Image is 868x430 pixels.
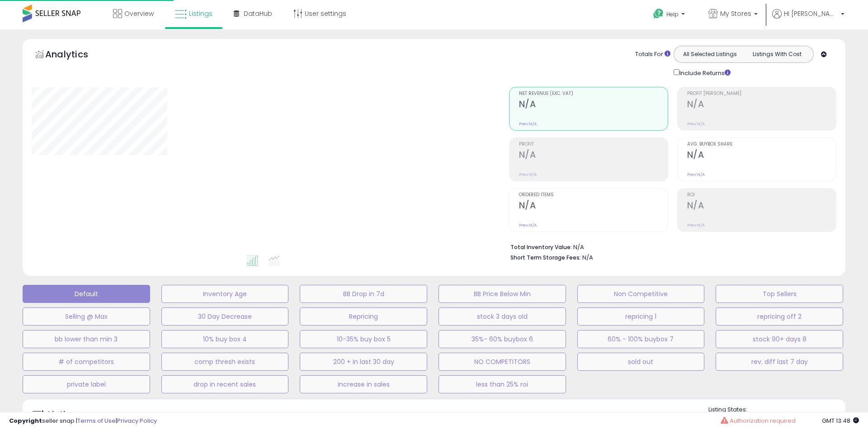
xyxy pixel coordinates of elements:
[577,353,705,371] button: sold out
[772,9,844,29] a: Hi [PERSON_NAME]
[582,253,593,262] span: N/A
[716,285,843,303] button: Top Sellers
[687,150,836,162] h2: N/A
[439,307,566,326] button: stock 3 days old
[519,121,537,127] small: Prev: N/A
[9,416,42,425] strong: Copyright
[510,243,572,251] b: Total Inventory Value:
[635,50,670,59] div: Totals For
[784,9,838,18] span: Hi [PERSON_NAME]
[519,172,537,177] small: Prev: N/A
[244,9,272,18] span: DataHub
[439,375,566,393] button: less than 25% roi
[23,353,150,371] button: # of competitors
[300,307,427,326] button: Repricing
[519,200,668,213] h2: N/A
[519,222,537,228] small: Prev: N/A
[510,254,581,261] b: Short Term Storage Fees:
[687,142,836,147] span: Avg. Buybox Share
[23,375,150,393] button: private label
[577,330,705,348] button: 60% - 100% buybox 7
[9,417,157,425] div: seller snap | |
[720,9,751,18] span: My Stores
[676,48,744,60] button: All Selected Listings
[687,172,705,177] small: Prev: N/A
[161,330,289,348] button: 10% buy box 4
[716,353,843,371] button: rev. diff last 7 day
[519,142,668,147] span: Profit
[45,48,106,63] h5: Analytics
[23,307,150,326] button: Selling @ Max
[577,285,705,303] button: Non Competitive
[23,285,150,303] button: Default
[646,1,694,29] a: Help
[161,285,289,303] button: Inventory Age
[300,285,427,303] button: BB Drop in 7d
[687,91,836,96] span: Profit [PERSON_NAME]
[653,8,664,19] i: Get Help
[300,330,427,348] button: 10-35% buy box 5
[577,307,705,326] button: repricing 1
[439,285,566,303] button: BB Price Below Min
[300,375,427,393] button: increase in sales
[519,99,668,111] h2: N/A
[687,121,705,127] small: Prev: N/A
[687,222,705,228] small: Prev: N/A
[667,67,741,78] div: Include Returns
[161,307,289,326] button: 30 Day Decrease
[23,330,150,348] button: bb lower than min 3
[716,307,843,326] button: repricing off 2
[666,10,679,18] span: Help
[300,353,427,371] button: 200 + in last 30 day
[161,375,289,393] button: drop in recent sales
[439,330,566,348] button: 35%- 60% buybox 6
[124,9,154,18] span: Overview
[687,200,836,213] h2: N/A
[510,241,830,252] li: N/A
[439,353,566,371] button: NO COMPETITORS
[743,48,811,60] button: Listings With Cost
[519,193,668,198] span: Ordered Items
[161,353,289,371] button: comp thresh exists
[519,150,668,162] h2: N/A
[189,9,212,18] span: Listings
[716,330,843,348] button: stock 90+ days 8
[687,193,836,198] span: ROI
[519,91,668,96] span: Net Revenue (Exc. VAT)
[687,99,836,111] h2: N/A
